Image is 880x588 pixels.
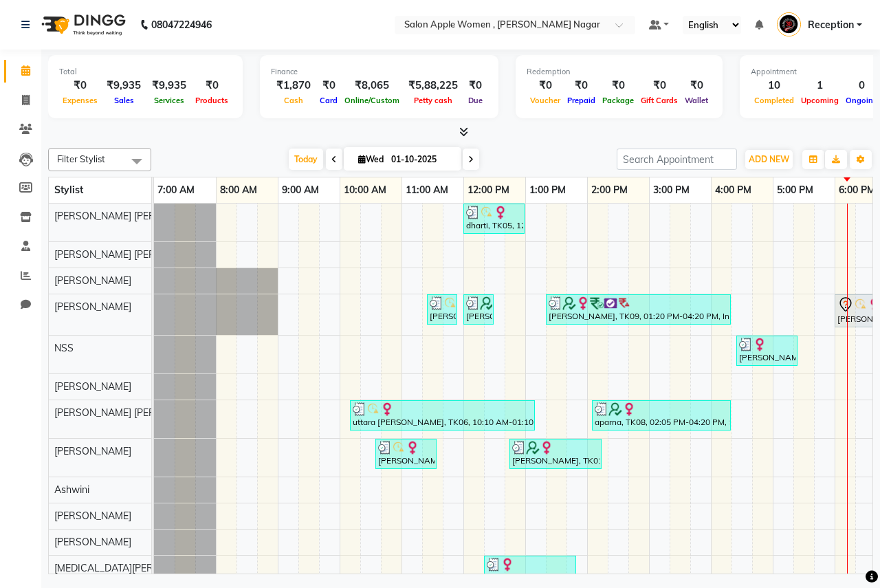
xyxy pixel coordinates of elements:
[377,441,435,467] div: [PERSON_NAME], TK02, 10:35 AM-11:35 AM, Threading - Eyebrows - [DEMOGRAPHIC_DATA] (₹70),Threading...
[59,96,101,105] span: Expenses
[59,78,101,94] div: ₹0
[271,66,487,78] div: Finance
[192,96,232,105] span: Products
[54,406,211,419] span: [PERSON_NAME] [PERSON_NAME]
[797,96,842,105] span: Upcoming
[151,6,212,44] b: 08047224946
[403,78,463,94] div: ₹5,88,225
[465,206,523,232] div: dharti, TK05, 12:00 PM-01:00 PM, Hair Styling - Blow dry - [DEMOGRAPHIC_DATA] (₹300)
[154,180,198,200] a: 7:00 AM
[564,78,599,94] div: ₹0
[271,78,316,94] div: ₹1,870
[749,154,789,164] span: ADD NEW
[777,12,801,36] img: Reception
[773,180,817,200] a: 5:00 PM
[835,180,879,200] a: 6:00 PM
[280,96,307,105] span: Cash
[428,296,456,323] div: [PERSON_NAME], TK03, 11:25 AM-11:55 AM, Threading - Eyebrows - [DEMOGRAPHIC_DATA] (₹70),Threading...
[217,180,261,200] a: 8:00 AM
[278,180,322,200] a: 9:00 AM
[316,78,341,94] div: ₹0
[511,441,600,467] div: [PERSON_NAME], TK01, 12:45 PM-02:15 PM, old Bleach - Full Legs ([DEMOGRAPHIC_DATA]) (₹550),facial...
[351,402,533,428] div: uttara [PERSON_NAME], TK06, 10:10 AM-01:10 PM, In House Packages - [DEMOGRAPHIC_DATA] beauty pack...
[192,78,232,94] div: ₹0
[526,180,569,200] a: 1:00 PM
[146,78,192,94] div: ₹9,935
[54,274,131,287] span: [PERSON_NAME]
[527,66,712,78] div: Redemption
[341,96,403,105] span: Online/Custom
[593,402,729,428] div: aparna, TK08, 02:05 PM-04:20 PM, Sugar wax - Regular - Under arms - [DEMOGRAPHIC_DATA] (₹150),Sug...
[599,96,637,105] span: Package
[637,78,681,94] div: ₹0
[54,301,131,313] span: [PERSON_NAME]
[463,78,487,94] div: ₹0
[35,6,129,44] img: logo
[637,96,681,105] span: Gift Cards
[617,149,737,170] input: Search Appointment
[751,96,797,105] span: Completed
[54,445,131,457] span: [PERSON_NAME]
[54,342,74,354] span: NSS
[57,153,105,164] span: Filter Stylist
[54,210,211,222] span: [PERSON_NAME] [PERSON_NAME]
[54,248,211,261] span: [PERSON_NAME] [PERSON_NAME]
[527,78,564,94] div: ₹0
[316,96,341,105] span: Card
[101,78,146,94] div: ₹9,935
[387,149,456,170] input: 2025-10-01
[738,338,796,364] div: [PERSON_NAME], TK11, 04:25 PM-05:25 PM, Threading - Eyebrows - [DEMOGRAPHIC_DATA] (₹70),old 3G (S...
[564,96,599,105] span: Prepaid
[751,78,797,94] div: 10
[464,180,513,200] a: 12:00 PM
[465,296,492,323] div: [PERSON_NAME], TK04, 12:00 PM-12:30 PM, Threading - Eyebrows - [DEMOGRAPHIC_DATA] (₹70),Threading...
[341,78,403,94] div: ₹8,065
[151,96,188,105] span: Services
[745,150,793,169] button: ADD NEW
[54,184,83,196] span: Stylist
[54,562,209,574] span: [MEDICAL_DATA][PERSON_NAME]
[54,536,131,548] span: [PERSON_NAME]
[402,180,452,200] a: 11:00 AM
[485,558,575,584] div: [PERSON_NAME], TK07, 12:20 PM-01:50 PM, old Bleach - Underarm Bleach ([DEMOGRAPHIC_DATA]) (₹200),...
[54,380,131,393] span: [PERSON_NAME]
[355,154,387,164] span: Wed
[712,180,755,200] a: 4:00 PM
[59,66,232,78] div: Total
[681,78,712,94] div: ₹0
[599,78,637,94] div: ₹0
[465,96,486,105] span: Due
[410,96,456,105] span: Petty cash
[588,180,631,200] a: 2:00 PM
[797,78,842,94] div: 1
[54,510,131,522] span: [PERSON_NAME]
[111,96,137,105] span: Sales
[289,149,323,170] span: Today
[681,96,712,105] span: Wallet
[650,180,693,200] a: 3:00 PM
[547,296,729,323] div: [PERSON_NAME], TK09, 01:20 PM-04:20 PM, In House Packages - [DEMOGRAPHIC_DATA] beauty package 280...
[340,180,390,200] a: 10:00 AM
[54,483,89,496] span: Ashwini
[808,18,854,32] span: Reception
[527,96,564,105] span: Voucher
